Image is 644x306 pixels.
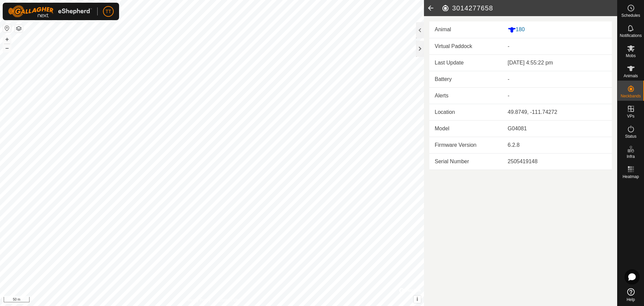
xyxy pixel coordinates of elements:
[429,120,502,137] td: Model
[185,297,211,303] a: Privacy Policy
[3,44,11,52] button: –
[627,298,635,302] span: Help
[620,34,642,38] span: Notifications
[508,141,606,149] div: 6.2.8
[441,4,617,12] h2: 3014277658
[429,55,502,71] td: Last Update
[623,175,639,179] span: Heatmap
[429,104,502,120] td: Location
[429,21,502,38] td: Animal
[429,137,502,153] td: Firmware Version
[621,94,641,98] span: Neckbands
[508,43,509,49] app-display-virtual-paddock-transition: -
[429,71,502,87] td: Battery
[429,87,502,104] td: Alerts
[15,25,23,33] button: Map Layers
[3,24,11,32] button: Reset Map
[502,87,612,104] td: -
[8,5,92,17] img: Gallagher Logo
[508,108,606,116] div: 49.8749, -111.74272
[219,297,238,303] a: Contact Us
[508,125,606,133] div: G04081
[627,114,634,118] span: VPs
[508,158,606,166] div: 2505419148
[508,59,606,67] div: [DATE] 4:55:22 pm
[429,38,502,55] td: Virtual Paddock
[508,75,606,83] div: -
[621,13,640,17] span: Schedules
[417,296,418,302] span: i
[3,35,11,43] button: +
[625,134,636,138] span: Status
[624,74,638,78] span: Animals
[508,26,606,34] div: 180
[105,8,111,15] span: TT
[414,296,421,303] button: i
[627,155,635,159] span: Infra
[618,286,644,304] a: Help
[626,54,636,58] span: Mobs
[429,153,502,170] td: Serial Number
